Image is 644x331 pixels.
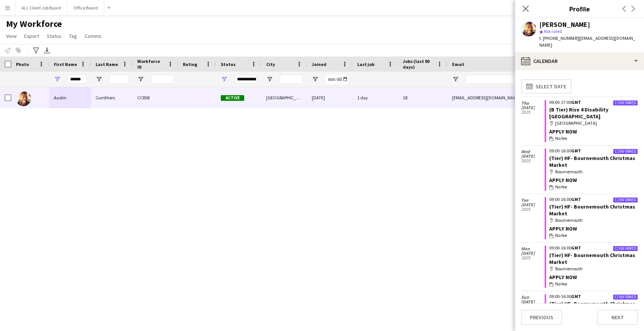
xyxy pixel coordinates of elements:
[521,256,545,260] span: 2025
[571,148,581,154] span: GMT
[549,177,638,184] div: APPLY NOW
[68,0,104,15] button: Office Board
[85,33,102,39] span: Comms
[549,100,638,105] div: 09:00-17:00
[133,87,178,108] div: CC858
[521,300,545,304] span: [DATE]
[137,76,144,83] button: Open Filter Menu
[49,87,91,108] div: Austin
[91,87,133,108] div: Currithers
[42,46,52,55] app-action-btn: Export XLSX
[137,58,165,70] span: Workforce ID
[6,18,62,30] span: My Workforce
[549,246,638,250] div: 09:00-16:00
[544,28,562,34] span: Not rated
[613,294,638,300] div: Confirmed
[555,135,567,142] span: No fee
[24,33,39,39] span: Export
[571,245,581,251] span: GMT
[521,154,545,158] span: [DATE]
[549,225,638,232] div: APPLY NOW
[466,75,595,84] input: Email Filter Input
[521,198,545,202] span: Tue
[549,128,638,135] div: APPLY NOW
[448,87,599,108] div: [EMAIL_ADDRESS][DOMAIN_NAME]
[325,75,348,84] input: Joined Filter Input
[555,232,567,239] span: No fee
[6,33,17,39] span: View
[66,31,80,41] a: Tag
[549,203,635,217] a: (Tier) HF- Bournemouth Christmas Market
[521,251,545,256] span: [DATE]
[521,202,545,207] span: [DATE]
[571,196,581,202] span: GMT
[521,101,545,105] span: Thu
[16,61,29,67] span: Photo
[452,61,464,67] span: Email
[82,31,105,41] a: Comms
[16,0,68,15] button: ALL Client Job Board
[16,91,31,106] img: Austin Currithers
[549,300,635,314] a: (Tier) HF- Bournemouth Christmas Market
[539,35,579,41] span: t. [PHONE_NUMBER]
[539,35,635,48] span: | [EMAIL_ADDRESS][DOMAIN_NAME]
[549,120,638,127] div: [GEOGRAPHIC_DATA]
[521,295,545,300] span: Sun
[549,252,635,265] a: (Tier) HF- Bournemouth Christmas Market
[54,61,77,67] span: First Name
[280,75,303,84] input: City Filter Input
[221,95,244,101] span: Active
[68,75,86,84] input: First Name Filter Input
[69,33,77,39] span: Tag
[549,106,608,120] a: (B Tier) Rise 4 Disability [GEOGRAPHIC_DATA]
[96,61,118,67] span: Last Name
[549,168,638,175] div: Bournemouth
[549,265,638,272] div: Bournemouth
[403,58,434,70] span: Jobs (last 90 days)
[613,197,638,203] div: Confirmed
[221,61,236,67] span: Status
[452,76,459,83] button: Open Filter Menu
[521,149,545,154] span: Wed
[357,61,374,67] span: Last job
[307,87,353,108] div: [DATE]
[549,217,638,224] div: Bournemouth
[183,61,197,67] span: Rating
[262,87,307,108] div: [GEOGRAPHIC_DATA]
[613,149,638,154] div: Confirmed
[521,207,545,212] span: 2025
[266,61,275,67] span: City
[549,274,638,281] div: APPLY NOW
[521,310,562,325] button: Previous
[549,149,638,153] div: 09:00-16:00
[521,246,545,251] span: Mon
[31,46,41,55] app-action-btn: Advanced filters
[44,31,64,41] a: Status
[597,310,638,325] button: Next
[515,52,644,70] div: Calendar
[539,21,590,28] div: [PERSON_NAME]
[521,79,572,94] button: Select date
[613,100,638,106] div: Confirmed
[47,33,61,39] span: Status
[221,76,228,83] button: Open Filter Menu
[613,246,638,251] div: Confirmed
[151,75,174,84] input: Workforce ID Filter Input
[521,158,545,163] span: 2025
[549,155,635,168] a: (Tier) HF- Bournemouth Christmas Market
[54,76,61,83] button: Open Filter Menu
[266,76,273,83] button: Open Filter Menu
[353,87,398,108] div: 1 day
[109,75,128,84] input: Last Name Filter Input
[555,184,567,190] span: No fee
[96,76,102,83] button: Open Filter Menu
[571,99,581,105] span: GMT
[21,31,42,41] a: Export
[3,31,20,41] a: View
[555,281,567,287] span: No fee
[515,4,644,14] h3: Profile
[521,110,545,115] span: 2025
[312,76,319,83] button: Open Filter Menu
[549,197,638,202] div: 09:00-16:00
[312,61,327,67] span: Joined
